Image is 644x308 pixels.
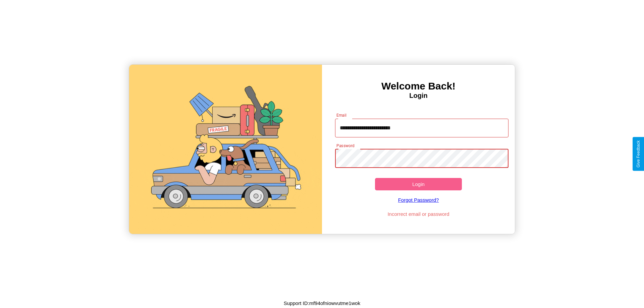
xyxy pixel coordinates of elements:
[636,140,641,168] div: Give Feedback
[284,299,360,308] p: Support ID: mf94ofniowvutme1wok
[375,178,462,190] button: Login
[322,80,515,92] h3: Welcome Back!
[336,143,354,148] label: Password
[332,209,505,219] p: Incorrect email or password
[129,65,322,234] img: gif
[322,92,515,100] h4: Login
[336,112,347,118] label: Email
[332,190,505,209] a: Forgot Password?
